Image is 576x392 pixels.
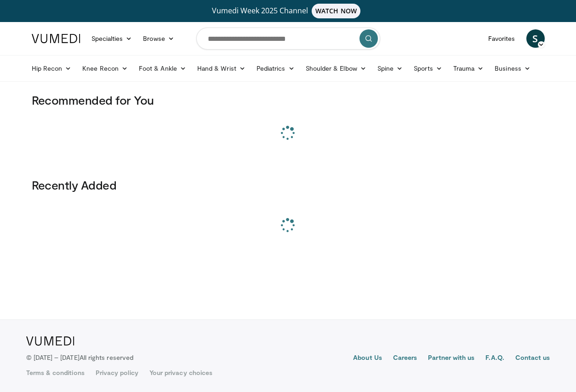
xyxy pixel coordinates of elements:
a: Shoulder & Elbow [300,59,372,78]
a: F.A.Q. [485,353,504,364]
a: Browse [137,29,180,48]
a: Knee Recon [77,59,133,78]
a: Vumedi Week 2025 ChannelWATCH NOW [33,4,543,18]
a: Pediatrics [251,59,300,78]
a: Business [489,59,536,78]
span: WATCH NOW [312,4,360,18]
a: Spine [372,59,408,78]
h3: Recently Added [32,178,545,192]
a: Hand & Wrist [192,59,251,78]
span: All rights reserved [80,353,133,361]
a: About Us [353,353,382,364]
a: Sports [408,59,448,78]
a: Careers [393,353,417,364]
h3: Recommended for You [32,93,545,107]
a: S [526,29,545,48]
input: Search topics, interventions [196,28,380,50]
a: Favorites [483,29,521,48]
a: Contact us [515,353,550,364]
a: Partner with us [428,353,474,364]
img: VuMedi Logo [32,34,80,43]
a: Your privacy choices [149,368,212,377]
a: Specialties [86,29,138,48]
img: VuMedi Logo [26,336,74,346]
a: Trauma [448,59,490,78]
a: Foot & Ankle [133,59,192,78]
a: Hip Recon [26,59,77,78]
a: Terms & conditions [26,368,85,377]
a: Privacy policy [96,368,138,377]
p: © [DATE] – [DATE] [26,353,134,362]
